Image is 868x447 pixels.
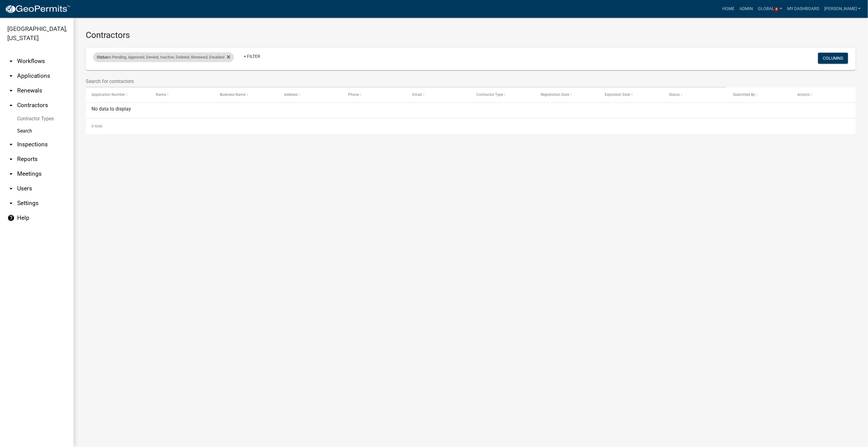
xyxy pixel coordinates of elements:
[785,3,822,15] a: My Dashboard
[86,30,856,40] h3: Contractors
[407,88,471,102] datatable-header-cell: Email
[86,118,856,134] div: 0 total
[7,156,15,163] i: arrow_drop_down
[477,92,503,97] span: Contractor Type
[7,141,15,148] i: arrow_drop_down
[720,3,737,15] a: Home
[214,88,278,102] datatable-header-cell: Business Name
[97,55,108,59] span: Status
[150,88,214,102] datatable-header-cell: Name
[471,88,535,102] datatable-header-cell: Contractor Type
[541,92,569,97] span: Registration Date
[7,170,15,178] i: arrow_drop_down
[791,88,856,102] datatable-header-cell: Actions
[737,3,756,15] a: Admin
[727,88,792,102] datatable-header-cell: Submitted By
[733,92,755,97] span: Submitted By
[7,58,15,65] i: arrow_drop_down
[93,52,234,62] div: in Pending, Approved, Denied, Inactive, Deleted, Renewed, Disabled
[818,53,848,64] button: Columns
[669,92,680,97] span: Status
[599,88,663,102] datatable-header-cell: Expiration Date
[7,185,15,192] i: arrow_drop_down
[284,92,298,97] span: Address
[605,92,630,97] span: Expiration Date
[7,102,15,109] i: arrow_drop_up
[798,92,810,97] span: Actions
[86,75,726,88] input: Search for contractors
[535,88,599,102] datatable-header-cell: Registration Date
[220,92,246,97] span: Business Name
[663,88,727,102] datatable-header-cell: Status
[7,87,15,94] i: arrow_drop_down
[756,3,785,15] a: Global3
[342,88,407,102] datatable-header-cell: Phone
[86,103,856,118] div: No data to display
[7,72,15,80] i: arrow_drop_down
[775,7,779,12] span: 3
[239,51,265,62] a: + Filter
[412,92,422,97] span: Email
[822,3,863,15] a: [PERSON_NAME]
[92,92,125,97] span: Application Number
[86,88,150,102] datatable-header-cell: Application Number
[7,214,15,222] i: help
[156,92,166,97] span: Name
[278,88,343,102] datatable-header-cell: Address
[7,200,15,207] i: arrow_drop_down
[348,92,359,97] span: Phone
